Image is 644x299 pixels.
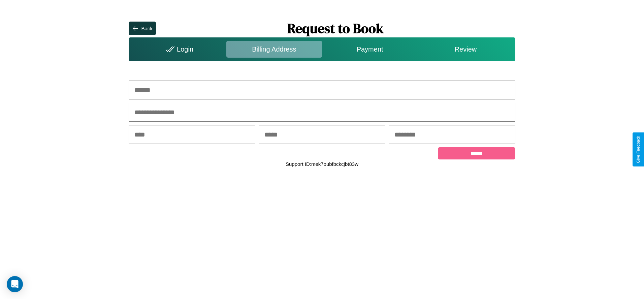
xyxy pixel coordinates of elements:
p: Support ID: mek7oubfbckcjbt83w [286,159,358,169]
div: Give Feedback [636,136,641,163]
div: Login [130,41,226,58]
div: Open Intercom Messenger [7,276,23,292]
div: Back [141,26,152,31]
button: Back [129,22,156,35]
div: Review [418,41,513,58]
h1: Request to Book [156,19,515,37]
div: Billing Address [226,41,322,58]
div: Payment [322,41,418,58]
